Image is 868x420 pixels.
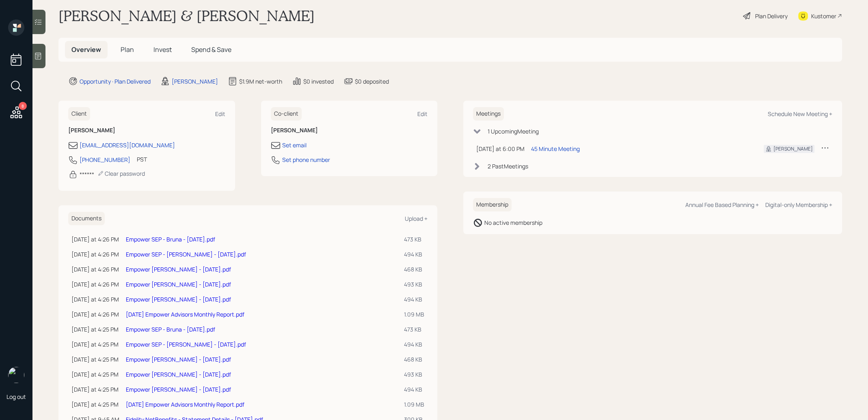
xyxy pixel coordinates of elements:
div: Annual Fee Based Planning + [685,201,759,209]
a: Empower SEP - Bruna - [DATE].pdf [126,235,215,243]
div: [DATE] at 4:25 PM [71,385,119,394]
div: [DATE] at 4:25 PM [71,325,119,334]
div: 494 KB [404,295,424,304]
div: [DATE] at 4:26 PM [71,280,119,289]
a: Empower [PERSON_NAME] - [DATE].pdf [126,355,231,363]
h6: Client [68,107,90,121]
div: 468 KB [404,355,424,364]
h6: [PERSON_NAME] [68,127,225,134]
div: [DATE] at 4:26 PM [71,295,119,304]
div: [EMAIL_ADDRESS][DOMAIN_NAME] [80,141,175,149]
div: [DATE] at 4:25 PM [71,370,119,379]
div: 473 KB [404,235,424,243]
div: [DATE] at 6:00 PM [476,144,525,153]
div: [DATE] at 4:25 PM [71,355,119,364]
div: Edit [417,110,428,118]
div: 1.09 MB [404,310,424,319]
a: Empower [PERSON_NAME] - [DATE].pdf [126,265,231,273]
h6: Membership [473,198,512,211]
span: Invest [153,45,172,54]
a: Empower SEP - [PERSON_NAME] - [DATE].pdf [126,250,246,258]
a: Empower SEP - Bruna - [DATE].pdf [126,325,215,333]
div: PST [137,155,147,164]
div: 493 KB [404,280,424,289]
a: [DATE] Empower Advisors Monthly Report.pdf [126,310,244,318]
h1: [PERSON_NAME] & [PERSON_NAME] [58,7,315,25]
div: 468 KB [404,265,424,274]
div: [DATE] at 4:26 PM [71,235,119,243]
div: Set phone number [282,155,330,164]
h6: Meetings [473,107,504,121]
div: 2 Past Meeting s [488,162,528,170]
div: Digital-only Membership + [765,201,832,209]
div: Log out [6,393,26,401]
div: Opportunity · Plan Delivered [80,77,151,86]
span: Overview [71,45,101,54]
div: Set email [282,141,307,149]
a: Empower SEP - [PERSON_NAME] - [DATE].pdf [126,340,246,348]
div: Edit [215,110,225,118]
div: $0 deposited [355,77,389,86]
div: [PERSON_NAME] [172,77,218,86]
a: Empower [PERSON_NAME] - [DATE].pdf [126,386,231,393]
h6: Documents [68,212,105,225]
div: [DATE] at 4:25 PM [71,400,119,409]
div: 1.09 MB [404,400,424,409]
div: [PHONE_NUMBER] [80,155,130,164]
div: Kustomer [811,12,836,20]
div: [DATE] at 4:26 PM [71,265,119,274]
span: Spend & Save [191,45,231,54]
div: 493 KB [404,370,424,379]
div: Upload + [405,215,428,222]
div: Plan Delivery [755,12,788,20]
div: [DATE] at 4:26 PM [71,250,119,258]
div: 45 Minute Meeting [531,144,580,153]
div: $0 invested [303,77,334,86]
span: Plan [121,45,134,54]
h6: Co-client [271,107,302,121]
div: 494 KB [404,385,424,394]
h6: [PERSON_NAME] [271,127,428,134]
div: 494 KB [404,250,424,258]
div: Clear password [97,170,145,177]
div: 473 KB [404,325,424,334]
a: Empower [PERSON_NAME] - [DATE].pdf [126,295,231,303]
a: Empower [PERSON_NAME] - [DATE].pdf [126,280,231,288]
div: 494 KB [404,340,424,349]
div: [PERSON_NAME] [773,145,813,153]
img: treva-nostdahl-headshot.png [8,367,24,383]
a: [DATE] Empower Advisors Monthly Report.pdf [126,401,244,408]
div: No active membership [484,218,542,227]
div: $1.9M net-worth [239,77,282,86]
div: 1 Upcoming Meeting [488,127,539,136]
div: Schedule New Meeting + [768,110,832,118]
div: [DATE] at 4:25 PM [71,340,119,349]
div: 8 [19,102,27,110]
a: Empower [PERSON_NAME] - [DATE].pdf [126,370,231,378]
div: [DATE] at 4:26 PM [71,310,119,319]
